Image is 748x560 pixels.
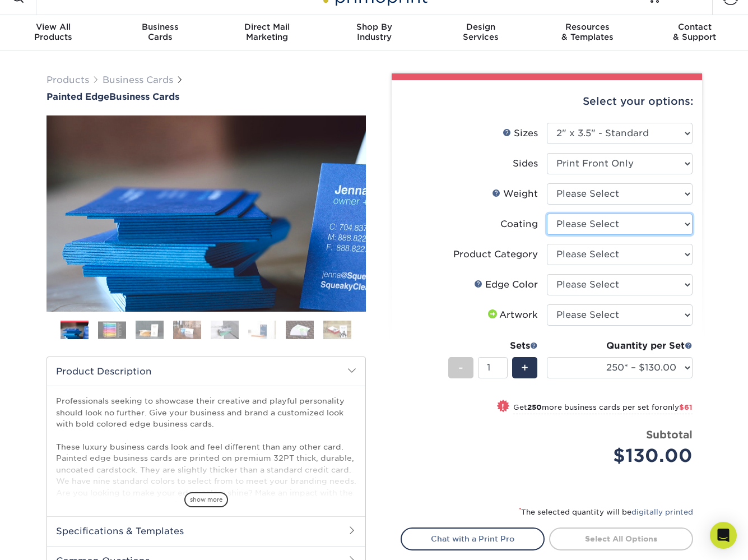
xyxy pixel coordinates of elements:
[513,157,538,170] div: Sides
[320,22,428,42] div: Industry
[248,320,276,340] img: Business Cards 06
[663,403,693,411] span: only
[535,15,642,51] a: Resources& Templates
[61,317,89,345] img: Business Cards 01
[555,442,693,469] div: $130.00
[641,15,748,51] a: Contact& Support
[428,15,535,51] a: DesignServices
[213,22,320,32] span: Direct Mail
[107,15,214,51] a: BusinessCards
[98,321,126,339] img: Business Cards 02
[323,320,351,340] img: Business Cards 08
[103,75,173,85] a: Business Cards
[211,320,239,340] img: Business Cards 05
[428,22,535,32] span: Design
[501,401,504,413] span: !
[519,508,693,516] small: The selected quantity will be
[513,403,693,414] small: Get more business cards per set for
[486,308,538,322] div: Artwork
[47,516,365,545] h2: Specifications & Templates
[47,91,109,102] span: Painted Edge
[47,357,365,386] h2: Product Description
[535,22,642,42] div: & Templates
[710,522,737,549] div: Open Intercom Messenger
[503,127,538,140] div: Sizes
[47,91,366,102] a: Painted EdgeBusiness Cards
[492,187,538,201] div: Weight
[453,248,538,261] div: Product Category
[474,278,538,291] div: Edge Color
[428,22,535,42] div: Services
[527,403,542,411] strong: 250
[47,75,89,85] a: Products
[47,91,366,102] h1: Business Cards
[107,22,214,42] div: Cards
[107,22,214,32] span: Business
[286,320,314,340] img: Business Cards 07
[679,403,693,411] span: $61
[47,54,366,373] img: Painted Edge 01
[401,527,545,550] a: Chat with a Print Pro
[320,15,428,51] a: Shop ByIndustry
[458,359,463,376] span: -
[173,320,201,340] img: Business Cards 04
[547,339,693,353] div: Quantity per Set
[646,428,693,441] strong: Subtotal
[535,22,642,32] span: Resources
[549,527,693,550] a: Select All Options
[641,22,748,32] span: Contact
[320,22,428,32] span: Shop By
[641,22,748,42] div: & Support
[500,217,538,231] div: Coating
[401,80,693,123] div: Select your options:
[631,508,693,516] a: digitally printed
[136,320,164,340] img: Business Cards 03
[213,22,320,42] div: Marketing
[213,15,320,51] a: Direct MailMarketing
[521,359,528,376] span: +
[184,492,228,507] span: show more
[448,339,538,353] div: Sets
